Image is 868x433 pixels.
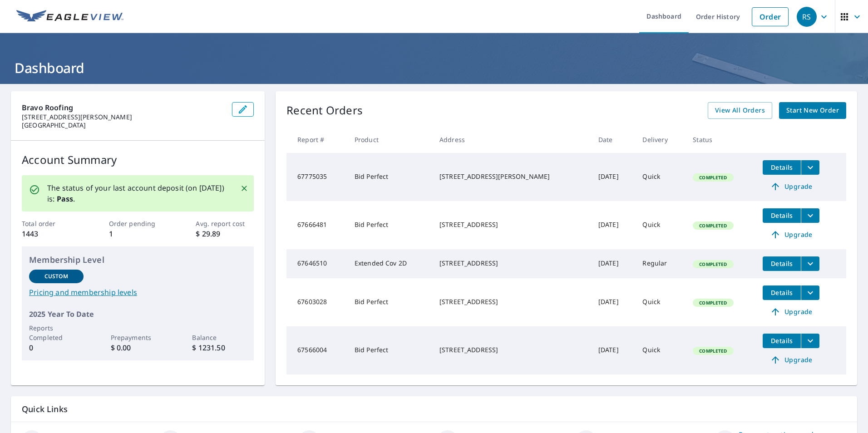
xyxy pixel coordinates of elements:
td: Quick [635,201,686,249]
td: [DATE] [591,278,636,326]
a: Upgrade [763,179,819,194]
td: 67566004 [286,326,347,374]
p: 1443 [22,228,80,239]
td: 67603028 [286,278,347,326]
button: detailsBtn-67775035 [763,160,801,175]
p: $ 0.00 [111,342,165,353]
p: Bravo Roofing [22,102,225,113]
h1: Dashboard [11,59,857,77]
a: Pricing and membership levels [29,287,247,298]
div: [STREET_ADDRESS] [439,345,584,354]
span: Details [768,336,795,345]
span: Details [768,288,795,297]
span: Upgrade [768,229,814,240]
p: Recent Orders [286,102,363,119]
th: Status [686,126,755,153]
td: Quick [635,326,686,374]
button: filesDropdownBtn-67566004 [801,334,819,348]
button: filesDropdownBtn-67646510 [801,256,819,271]
span: Upgrade [768,181,814,192]
p: [GEOGRAPHIC_DATA] [22,121,225,129]
a: Start New Order [779,102,846,119]
div: [STREET_ADDRESS][PERSON_NAME] [439,172,584,181]
span: Start New Order [786,105,839,116]
td: Extended Cov 2D [347,249,432,278]
a: View All Orders [708,102,772,119]
p: 2025 Year To Date [29,309,247,320]
td: Bid Perfect [347,326,432,374]
p: Avg. report cost [196,219,254,228]
p: Membership Level [29,254,247,266]
button: Close [238,182,250,194]
p: 1 [109,228,167,239]
div: [STREET_ADDRESS] [439,220,584,229]
button: detailsBtn-67666481 [763,208,801,223]
button: filesDropdownBtn-67603028 [801,285,819,300]
a: Upgrade [763,353,819,367]
td: Bid Perfect [347,201,432,249]
button: detailsBtn-67603028 [763,285,801,300]
span: Details [768,211,795,220]
p: $ 1231.50 [192,342,247,353]
td: 67646510 [286,249,347,278]
span: Details [768,259,795,268]
p: Custom [44,272,68,280]
th: Address [432,126,591,153]
td: [DATE] [591,201,636,249]
td: [DATE] [591,326,636,374]
th: Report # [286,126,347,153]
button: filesDropdownBtn-67775035 [801,160,819,175]
span: Details [768,163,795,172]
span: View All Orders [715,105,765,116]
a: Order [752,7,789,26]
p: 0 [29,342,84,353]
p: The status of your last account deposit (on [DATE]) is: . [47,182,229,204]
div: [STREET_ADDRESS] [439,297,584,306]
span: Completed [694,348,732,354]
span: Completed [694,261,732,267]
td: Quick [635,153,686,201]
button: detailsBtn-67566004 [763,334,801,348]
img: EV Logo [16,10,123,24]
p: Order pending [109,219,167,228]
a: Upgrade [763,305,819,319]
span: Upgrade [768,306,814,317]
p: Balance [192,333,247,342]
td: [DATE] [591,249,636,278]
th: Date [591,126,636,153]
b: Pass [57,194,74,204]
div: RS [797,7,817,27]
td: Bid Perfect [347,153,432,201]
p: Prepayments [111,333,165,342]
td: 67775035 [286,153,347,201]
td: 67666481 [286,201,347,249]
th: Delivery [635,126,686,153]
p: $ 29.89 [196,228,254,239]
a: Upgrade [763,227,819,242]
p: Reports Completed [29,323,84,342]
td: Quick [635,278,686,326]
button: filesDropdownBtn-67666481 [801,208,819,223]
p: [STREET_ADDRESS][PERSON_NAME] [22,113,225,121]
span: Completed [694,300,732,306]
button: detailsBtn-67646510 [763,256,801,271]
span: Upgrade [768,354,814,365]
span: Completed [694,222,732,229]
td: Regular [635,249,686,278]
span: Completed [694,174,732,181]
p: Total order [22,219,80,228]
td: [DATE] [591,153,636,201]
p: Quick Links [22,403,846,415]
th: Product [347,126,432,153]
td: Bid Perfect [347,278,432,326]
p: Account Summary [22,152,254,168]
div: [STREET_ADDRESS] [439,259,584,268]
